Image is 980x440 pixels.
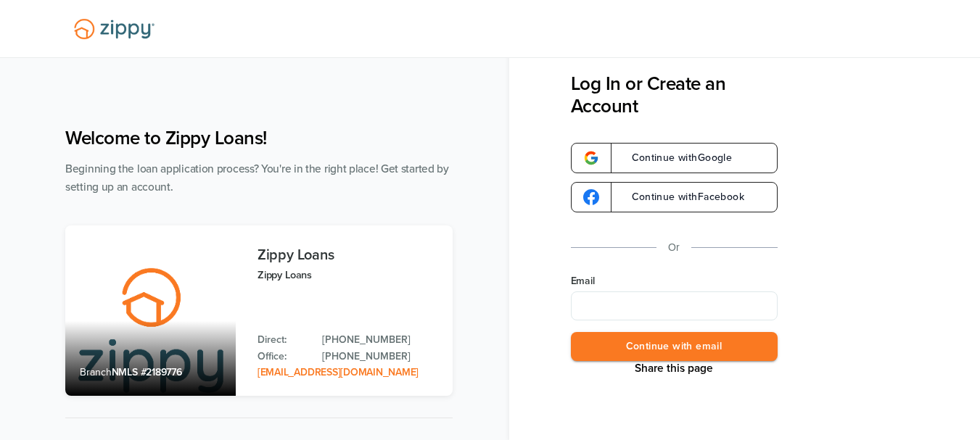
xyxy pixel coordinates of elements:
h3: Zippy Loans [258,247,438,263]
label: Email [571,274,778,289]
p: Direct: [258,332,308,348]
span: Beginning the loan application process? You're in the right place! Get started by setting up an a... [65,162,449,194]
img: Lender Logo [65,12,163,46]
input: Email Address [571,291,778,320]
a: google-logoContinue withFacebook [571,182,778,212]
a: Email Address: zippyguide@zippymh.com [258,366,419,378]
a: google-logoContinue withGoogle [571,143,778,173]
img: google-logo [583,150,599,166]
span: Branch [80,366,112,378]
p: Or [668,238,680,257]
button: Share This Page [630,361,717,375]
h3: Log In or Create an Account [571,72,778,117]
a: Office Phone: 512-975-2947 [322,349,438,365]
span: Continue with Google [617,153,733,163]
span: Continue with Facebook [617,192,744,202]
img: google-logo [583,189,599,205]
a: Direct Phone: 512-975-2947 [322,332,438,348]
button: Continue with email [571,332,778,362]
p: Zippy Loans [258,267,438,283]
h1: Welcome to Zippy Loans! [65,127,453,149]
p: Office: [258,349,308,365]
span: NMLS #2189776 [112,366,182,378]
